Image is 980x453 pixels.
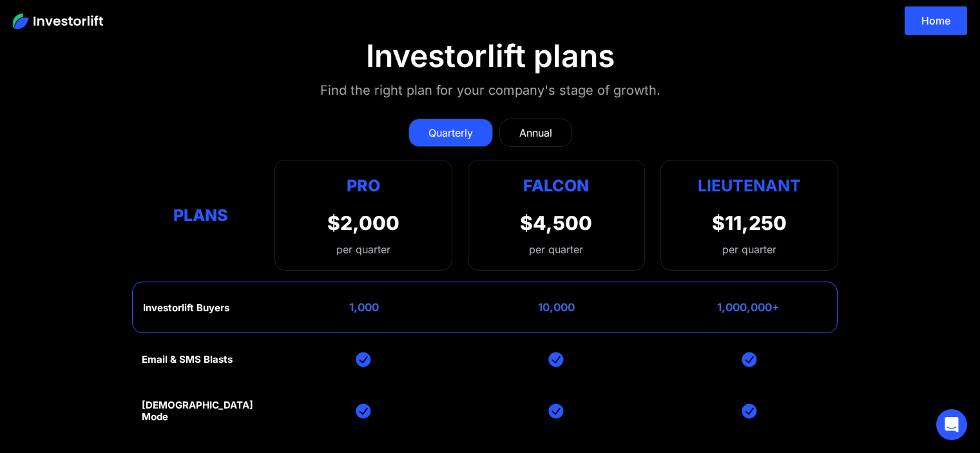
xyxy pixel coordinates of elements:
[519,125,552,140] div: Annual
[366,37,615,75] div: Investorlift plans
[523,173,589,198] div: Falcon
[905,6,967,35] a: Home
[538,301,575,314] div: 10,000
[722,242,776,257] div: per quarter
[717,301,780,314] div: 1,000,000+
[936,409,967,440] div: Open Intercom Messenger
[520,211,592,235] div: $4,500
[327,242,399,257] div: per quarter
[712,211,787,235] div: $11,250
[142,400,259,423] div: [DEMOGRAPHIC_DATA] Mode
[428,125,473,140] div: Quarterly
[349,301,379,314] div: 1,000
[327,211,399,235] div: $2,000
[142,202,259,227] div: Plans
[320,80,660,101] div: Find the right plan for your company's stage of growth.
[327,173,399,198] div: Pro
[529,242,583,257] div: per quarter
[143,302,229,314] div: Investorlift Buyers
[698,176,801,195] strong: Lieutenant
[142,354,233,365] div: Email & SMS Blasts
